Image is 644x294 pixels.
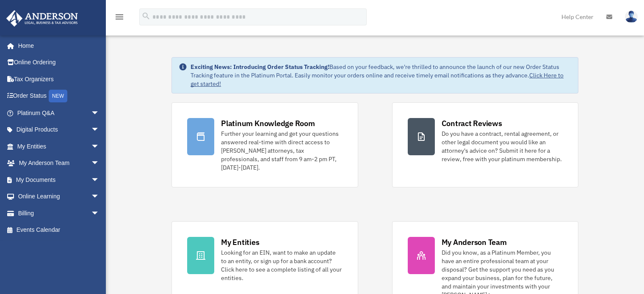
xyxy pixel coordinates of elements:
div: Contract Reviews [442,118,502,129]
a: Platinum Knowledge Room Further your learning and get your questions answered real-time with dire... [171,102,358,187]
a: Platinum Q&Aarrow_drop_down [6,104,112,121]
a: Events Calendar [6,222,112,239]
span: arrow_drop_down [91,155,108,172]
a: Click Here to get started! [191,71,564,88]
a: Digital Productsarrow_drop_down [6,121,112,138]
a: Online Ordering [6,54,112,71]
div: Looking for an EIN, want to make an update to an entity, or sign up for a bank account? Click her... [221,248,342,282]
span: arrow_drop_down [91,104,108,122]
a: menu [114,15,124,22]
i: search [141,11,151,21]
span: arrow_drop_down [91,205,108,222]
a: Online Learningarrow_drop_down [6,188,112,205]
span: arrow_drop_down [91,171,108,189]
div: Platinum Knowledge Room [221,118,315,129]
span: arrow_drop_down [91,138,108,155]
a: My Entitiesarrow_drop_down [6,138,112,155]
a: Home [6,37,108,54]
i: menu [114,12,124,22]
div: NEW [49,90,67,102]
img: User Pic [625,11,638,23]
span: arrow_drop_down [91,121,108,139]
a: My Documentsarrow_drop_down [6,171,112,188]
div: My Anderson Team [442,237,507,247]
div: Based on your feedback, we're thrilled to announce the launch of our new Order Status Tracking fe... [191,63,571,88]
a: Contract Reviews Do you have a contract, rental agreement, or other legal document you would like... [392,102,578,187]
span: arrow_drop_down [91,188,108,206]
a: Billingarrow_drop_down [6,205,112,222]
a: Order StatusNEW [6,88,112,105]
a: Tax Organizers [6,71,112,88]
strong: Exciting News: Introducing Order Status Tracking! [191,63,329,71]
a: My Anderson Teamarrow_drop_down [6,155,112,172]
img: Anderson Advisors Platinum Portal [4,10,80,27]
div: Further your learning and get your questions answered real-time with direct access to [PERSON_NAM... [221,129,342,172]
div: Do you have a contract, rental agreement, or other legal document you would like an attorney's ad... [442,129,563,163]
div: My Entities [221,237,259,247]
